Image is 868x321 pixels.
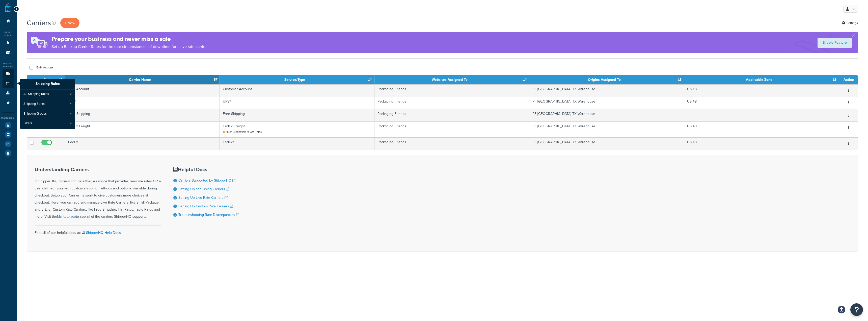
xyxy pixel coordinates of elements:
[70,112,72,116] span: 4
[20,119,75,128] li: Filters
[529,109,684,121] td: PF [GEOGRAPHIC_DATA] TX Warehouse
[220,75,374,84] th: Service/Type: activate to sort column ascending
[57,214,76,219] a: Marketplace
[65,97,220,109] td: UPS®
[178,186,229,192] a: Setting Up and Using Carriers
[27,18,51,28] h1: Carriers
[374,121,529,137] td: Packaging Friends
[220,137,374,150] td: FedEx®
[178,178,235,183] a: Carriers Supported by ShipperHQ
[226,130,262,134] span: Enter Credentials to Get Rates
[529,75,684,84] th: Origins Assigned To: activate to sort column ascending
[178,204,233,209] a: Setting Up Custom Rate Carriers
[20,89,75,99] li: All Shipping Rules
[23,102,45,106] span: Shipping Zones
[3,69,14,79] li: Carriers
[23,121,32,126] span: Filters
[220,121,374,137] td: FedEx Freight
[51,35,207,43] h4: Prepare your business and never miss a sale
[3,79,14,88] li: Shipping Rules
[5,3,11,13] a: ShipperHQ Home
[65,137,220,150] td: FedEx
[27,64,56,71] button: Bulk Actions
[529,84,684,97] td: PF [GEOGRAPHIC_DATA] TX Warehouse
[3,149,14,158] li: Help Docs
[684,97,839,109] td: US 48
[27,32,51,53] img: ad-rules-rateshop-fe6ec290ccb7230408bd80ed9643f0289d75e0ffd9eb532fc0e269fcd187b520.png
[20,109,75,119] a: Shipping Groups 4
[684,75,839,84] th: Applicable Zone: activate to sort column ascending
[3,121,14,130] li: Test Your Rates
[220,109,374,121] td: Free Shipping
[529,121,684,137] td: PF [GEOGRAPHIC_DATA] TX Warehouse
[65,84,220,97] td: Your Account
[35,167,161,220] div: In ShipperHQ, Carriers can be either, a service that provides real-time rates OR a user-defined r...
[70,121,72,126] span: 4
[178,195,228,200] a: Setting Up Live Rate Carriers
[70,92,72,96] span: 2
[173,167,239,172] h3: Helpful Docs
[850,303,863,316] button: Open Resource Center
[684,137,839,150] td: US 48
[684,84,839,97] td: US 48
[37,75,65,84] th: Status: activate to sort column ascending
[3,139,14,149] li: Analytics
[65,75,220,84] th: Carrier Name: activate to sort column ascending
[35,225,161,236] div: Find all of our helpful docs at:
[3,88,14,98] li: Boxes
[220,97,374,109] td: UPS®
[23,112,47,116] span: Shipping Groups
[374,75,529,84] th: Websites Assigned To: activate to sort column ascending
[65,109,220,121] td: Free Shipping
[3,16,14,26] li: Dashboard
[20,109,75,119] li: Shipping Groups
[374,137,529,150] td: Packaging Friends
[20,79,75,89] p: Shipping Rules
[60,18,79,28] button: + New
[684,121,839,137] td: US 48
[3,48,14,57] li: Origins
[20,99,75,109] a: Shipping Zones 4
[3,130,14,139] li: Marketplace
[529,137,684,150] td: PF [GEOGRAPHIC_DATA] TX Warehouse
[178,212,239,217] a: Troubleshooting Rate Discrepancies
[220,84,374,97] td: Customer Account
[374,109,529,121] td: Packaging Friends
[20,89,75,99] a: All Shipping Rules 2
[20,99,75,109] li: Shipping Zones
[20,119,75,128] a: Filters 4
[65,121,220,137] td: FedEx Freight
[374,84,529,97] td: Packaging Friends
[35,167,161,172] h3: Understanding Carriers
[529,97,684,109] td: PF [GEOGRAPHIC_DATA] TX Warehouse
[3,38,14,47] li: Websites
[81,230,121,235] a: ShipperHQ Help Docs
[23,92,49,96] span: All Shipping Rules
[223,130,262,134] a: Enter Credentials to Get Rates
[3,98,14,107] li: Advanced Features
[70,102,72,106] span: 4
[839,75,858,84] th: Action
[374,97,529,109] td: Packaging Friends
[842,19,858,27] a: Settings
[818,38,852,48] a: Enable Feature
[51,43,207,50] p: Set up Backup Carrier Rates for the rare circumstances of downtime for a live rate carrier.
